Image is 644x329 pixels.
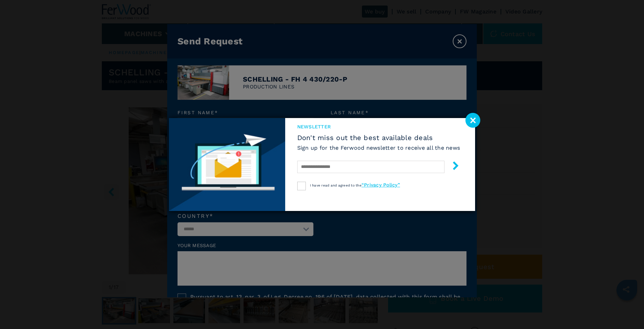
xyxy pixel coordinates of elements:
span: Don't miss out the best available deals [297,134,460,142]
h6: Sign up for the Ferwood newsletter to receive all the news [297,144,460,152]
button: submit-button [444,159,460,175]
span: I have read and agreed to the [310,183,400,187]
span: newsletter [297,123,460,130]
a: “Privacy Policy” [362,182,400,188]
img: Newsletter image [169,118,285,211]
